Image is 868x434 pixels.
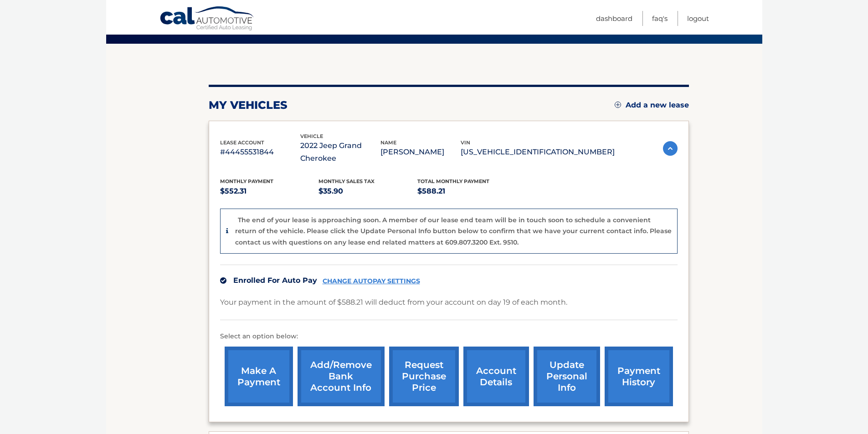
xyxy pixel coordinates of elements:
[318,178,375,184] span: Monthly sales Tax
[233,276,317,285] span: Enrolled For Auto Pay
[298,347,385,406] a: Add/Remove bank account info
[159,6,255,32] a: Cal Automotive
[389,347,459,406] a: request purchase price
[417,185,516,198] p: $588.21
[300,133,323,139] span: vehicle
[220,146,300,158] p: #44455531844
[605,347,673,406] a: payment history
[220,296,567,309] p: Your payment in the amount of $588.21 will deduct from your account on day 19 of each month.
[300,139,380,165] p: 2022 Jeep Grand Cherokee
[534,347,600,406] a: update personal info
[461,139,470,146] span: vin
[220,331,678,342] p: Select an option below:
[220,185,319,198] p: $552.31
[318,185,417,198] p: $35.90
[463,347,529,406] a: account details
[652,11,668,26] a: FAQ's
[323,277,420,285] a: CHANGE AUTOPAY SETTINGS
[380,139,396,146] span: name
[220,277,226,284] img: check.svg
[615,102,621,108] img: add.svg
[596,11,632,26] a: Dashboard
[417,178,489,184] span: Total Monthly Payment
[235,216,672,246] p: The end of your lease is approaching soon. A member of our lease end team will be in touch soon t...
[461,146,615,158] p: [US_VEHICLE_IDENTIFICATION_NUMBER]
[209,98,288,112] h2: my vehicles
[663,141,678,156] img: accordion-active.svg
[687,11,709,26] a: Logout
[220,139,264,146] span: lease account
[220,178,273,184] span: Monthly Payment
[615,101,689,110] a: Add a new lease
[225,347,293,406] a: make a payment
[380,146,461,158] p: [PERSON_NAME]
